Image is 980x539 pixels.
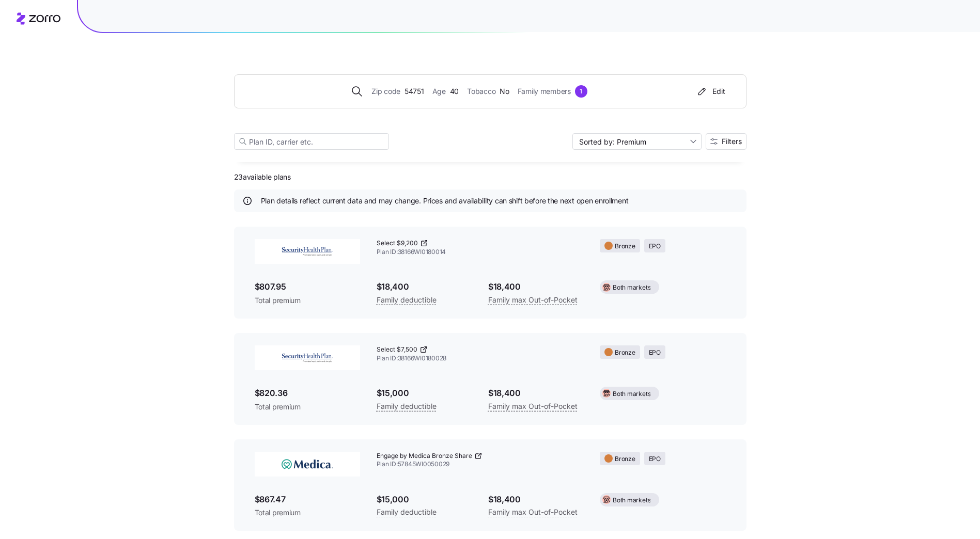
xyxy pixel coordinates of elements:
span: Plan ID: 38166WI0180028 [377,354,584,363]
span: Select $7,500 [377,345,417,354]
span: Zip code [371,86,400,97]
span: Bronze [615,242,635,251]
img: Medica [255,452,360,477]
span: $867.47 [255,493,360,506]
span: Tobacco [467,86,495,97]
span: Family deductible [377,506,437,518]
input: Plan ID, carrier etc. [234,133,389,150]
button: Edit [692,83,729,100]
span: Both markets [613,389,650,399]
span: Family deductible [377,294,437,306]
span: Family max Out-of-Pocket [488,506,578,518]
span: Family max Out-of-Pocket [488,400,578,413]
div: Edit [696,86,725,97]
input: Sort by [572,133,702,150]
span: No [500,86,509,97]
span: Filters [722,138,742,145]
span: 54751 [405,86,424,97]
span: Both markets [613,496,650,505]
span: $18,400 [377,280,472,293]
span: Engage by Medica Bronze Share [377,452,472,461]
span: EPO [649,454,661,464]
div: 1 [575,85,587,98]
span: Bronze [615,348,635,358]
span: $18,400 [488,280,583,293]
button: Filters [706,133,746,150]
span: $807.95 [255,280,360,293]
span: Select $9,200 [377,239,418,248]
span: Plan ID: 57845WI0050029 [377,460,584,469]
span: 40 [450,86,459,97]
span: $15,000 [377,493,472,506]
span: $18,400 [488,493,583,506]
span: Total premium [255,402,360,412]
span: Plan ID: 38166WI0180014 [377,248,584,257]
img: Security Health Plan [255,239,360,264]
span: 23 available plans [234,172,291,182]
span: EPO [649,348,661,358]
span: Family max Out-of-Pocket [488,294,578,306]
span: Total premium [255,508,360,518]
span: Family deductible [377,400,437,413]
span: $18,400 [488,387,583,400]
span: Family members [518,86,571,97]
span: $15,000 [377,387,472,400]
span: Both markets [613,283,650,293]
span: Total premium [255,295,360,306]
span: $820.36 [255,387,360,400]
span: Bronze [615,454,635,464]
span: EPO [649,242,661,251]
img: Security Health Plan [255,345,360,370]
span: Age [432,86,446,97]
span: Plan details reflect current data and may change. Prices and availability can shift before the ne... [261,196,629,206]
